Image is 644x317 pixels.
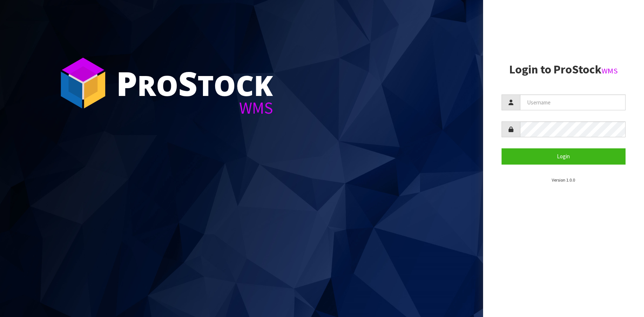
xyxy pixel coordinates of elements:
div: WMS [116,100,273,116]
img: ProStock Cube [55,55,111,111]
span: S [178,61,197,106]
h2: Login to ProStock [502,63,626,76]
small: Version 1.0.0 [552,177,575,183]
button: Login [502,148,626,164]
span: P [116,61,137,106]
small: WMS [602,66,618,76]
div: ro tock [116,66,273,100]
input: Username [520,94,626,110]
